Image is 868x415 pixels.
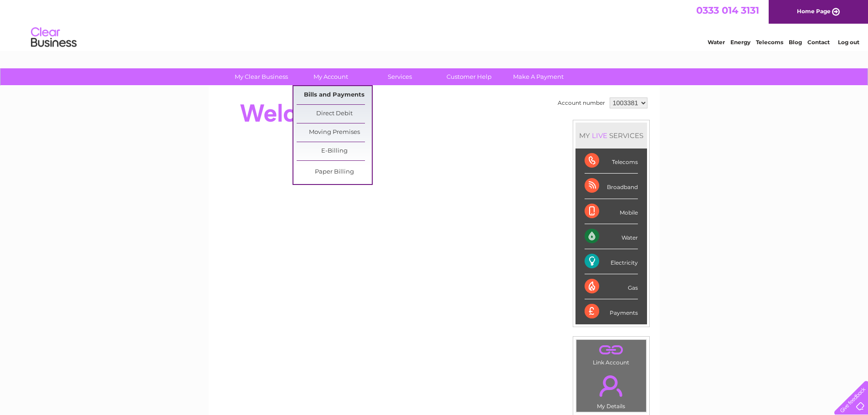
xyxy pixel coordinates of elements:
[555,95,607,111] td: Account number
[297,123,372,142] a: Moving Premises
[730,39,750,46] a: Energy
[501,68,576,85] a: Make A Payment
[789,39,802,46] a: Blog
[579,342,644,358] a: .
[585,299,638,324] div: Payments
[708,39,725,46] a: Water
[576,339,647,368] td: Link Account
[293,68,368,85] a: My Account
[219,5,650,44] div: Clear Business is a trading name of Verastar Limited (registered in [GEOGRAPHIC_DATA] No. 3667643...
[838,39,859,46] a: Log out
[585,249,638,274] div: Electricity
[362,68,437,85] a: Services
[297,86,372,104] a: Bills and Payments
[590,131,609,140] div: LIVE
[696,5,759,16] a: 0333 014 3131
[297,142,372,160] a: E-Billing
[297,163,372,181] a: Paper Billing
[575,123,647,149] div: MY SERVICES
[585,274,638,299] div: Gas
[807,39,830,46] a: Contact
[31,24,77,51] img: logo.png
[756,39,783,46] a: Telecoms
[224,68,299,85] a: My Clear Business
[585,174,638,199] div: Broadband
[576,368,647,412] td: My Details
[585,149,638,174] div: Telecoms
[585,224,638,249] div: Water
[297,105,372,123] a: Direct Debit
[579,370,644,402] a: .
[585,199,638,224] div: Mobile
[431,68,507,85] a: Customer Help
